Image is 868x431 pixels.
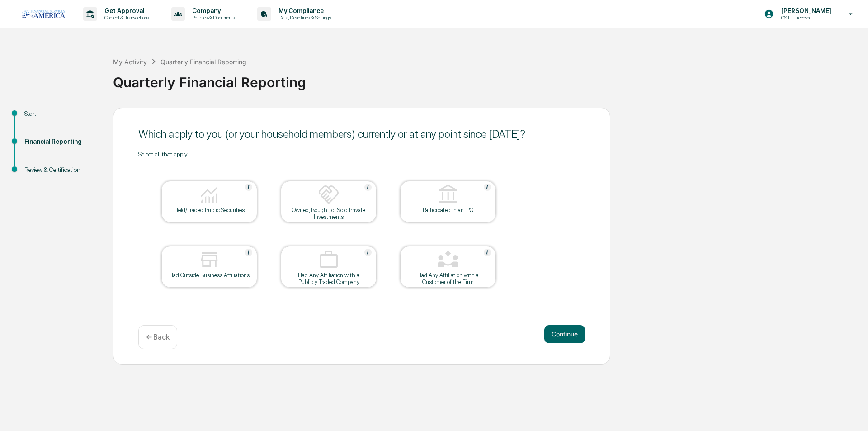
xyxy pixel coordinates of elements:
p: My Compliance [271,7,335,14]
u: household members [261,128,352,141]
div: Start [24,109,99,118]
div: Select all that apply. [138,151,585,158]
div: Had Any Affiliation with a Customer of the Firm [407,272,489,285]
p: Company [185,7,239,14]
p: Policies & Documents [185,14,239,21]
img: Help [245,184,252,191]
img: Help [364,184,372,191]
div: Financial Reporting [24,137,99,147]
div: Participated in an IPO [407,207,489,213]
div: Had Any Affiliation with a Publicly Traded Company [288,272,369,285]
img: Owned, Bought, or Sold Private Investments [318,184,340,205]
div: Had Outside Business Affiliations [169,272,250,279]
p: [PERSON_NAME] [774,7,836,14]
iframe: Open customer support [839,401,863,426]
div: Held/Traded Public Securities [169,207,250,213]
img: Help [245,249,252,256]
button: Continue [544,325,585,343]
p: ← Back [146,333,170,341]
div: Owned, Bought, or Sold Private Investments [288,207,369,220]
p: Data, Deadlines & Settings [271,14,335,21]
img: Help [484,249,491,256]
p: Get Approval [97,7,153,14]
div: Which apply to you (or your ) currently or at any point since [DATE] ? [138,128,585,141]
img: Help [364,249,372,256]
img: Help [484,184,491,191]
p: Content & Transactions [97,14,153,21]
img: logo [22,10,65,18]
p: CST - Licensed [774,14,836,21]
div: Quarterly Financial Reporting [160,58,246,66]
img: Had Outside Business Affiliations [198,249,220,270]
div: Review & Certification [24,165,99,175]
img: Had Any Affiliation with a Customer of the Firm [437,249,459,270]
img: Held/Traded Public Securities [198,184,220,205]
div: My Activity [113,58,147,66]
img: Participated in an IPO [437,184,459,205]
div: Quarterly Financial Reporting [113,67,863,90]
img: Had Any Affiliation with a Publicly Traded Company [318,249,340,270]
